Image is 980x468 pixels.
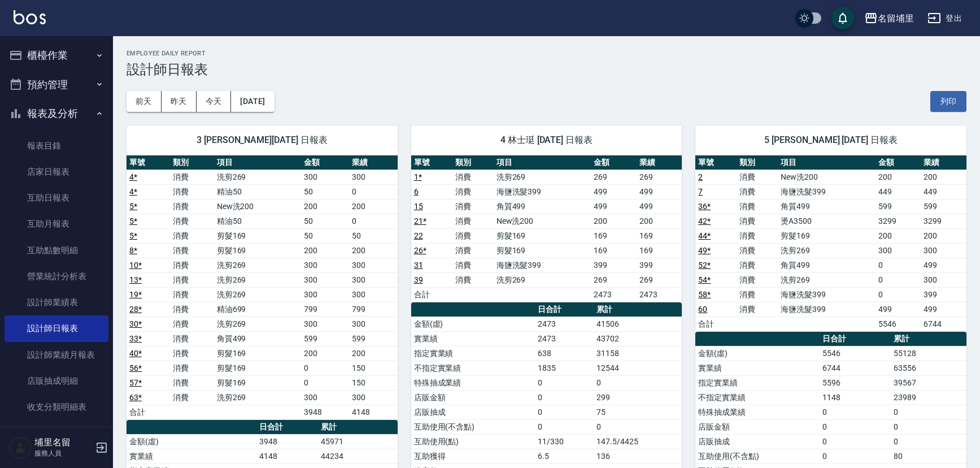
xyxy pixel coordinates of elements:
td: 角質499 [494,199,591,214]
td: 0 [876,287,921,302]
td: 11/330 [535,434,594,449]
td: 互助使用(點) [411,434,535,449]
td: 300 [921,243,966,258]
td: 0 [535,375,594,390]
td: New洗200 [778,170,876,184]
p: 服務人員 [34,448,92,458]
td: 300 [301,170,349,184]
td: 金額(虛) [411,317,535,331]
td: 3299 [921,214,966,228]
table: a dense table [695,155,966,332]
a: 店販抽成明細 [5,368,108,394]
td: 200 [301,346,349,361]
td: 店販抽成 [695,434,820,449]
th: 單號 [411,155,452,170]
a: 報表目錄 [5,133,108,159]
td: 0 [891,419,966,434]
th: 項目 [778,155,876,170]
td: 消費 [452,272,494,287]
td: 洗剪269 [494,170,591,184]
table: a dense table [127,155,398,420]
button: 昨天 [162,91,197,112]
td: 300 [301,272,349,287]
td: 1835 [535,361,594,375]
a: 互助日報表 [5,185,108,211]
a: 31 [414,261,423,270]
td: 消費 [452,170,494,184]
td: 洗剪269 [214,258,301,272]
td: 200 [349,243,397,258]
td: 269 [637,170,682,184]
td: 0 [820,449,891,463]
td: 31158 [594,346,682,361]
span: 5 [PERSON_NAME] [DATE] 日報表 [709,135,953,146]
td: 169 [637,228,682,243]
td: 449 [876,184,921,199]
h2: Employee Daily Report [127,50,966,57]
td: 499 [637,199,682,214]
div: 名留埔里 [878,11,914,25]
td: 剪髮169 [778,228,876,243]
td: 200 [876,170,921,184]
td: 599 [876,199,921,214]
a: 2 [698,172,703,181]
td: 3948 [301,405,349,419]
td: 消費 [170,331,214,346]
td: 洗剪269 [214,170,301,184]
td: 洗剪269 [214,317,301,331]
td: 1148 [820,390,891,405]
td: 剪髮169 [214,361,301,375]
td: 399 [921,287,966,302]
a: 39 [414,275,423,284]
td: 燙A3500 [778,214,876,228]
button: 櫃檯作業 [5,41,108,70]
td: 200 [591,214,637,228]
td: 0 [301,361,349,375]
th: 業績 [349,155,397,170]
td: 41506 [594,317,682,331]
img: Person [9,436,32,459]
th: 累計 [318,420,397,435]
td: 實業績 [127,449,256,463]
td: 300 [921,272,966,287]
button: 今天 [197,91,232,112]
a: 店家日報表 [5,159,108,185]
td: 指定實業績 [411,346,535,361]
td: 0 [535,419,594,434]
td: 300 [301,390,349,405]
td: 剪髮169 [214,228,301,243]
td: 剪髮169 [214,346,301,361]
td: 0 [876,272,921,287]
td: 4148 [256,449,318,463]
td: 消費 [170,375,214,390]
td: 消費 [452,214,494,228]
a: 6 [414,187,419,196]
td: 150 [349,361,397,375]
th: 類別 [170,155,214,170]
a: 22 [414,231,423,240]
td: 不指定實業績 [411,361,535,375]
td: 消費 [737,243,778,258]
td: 50 [301,214,349,228]
td: 消費 [737,258,778,272]
td: New洗200 [214,199,301,214]
td: 洗剪269 [494,272,591,287]
a: 60 [698,305,707,314]
td: 200 [301,243,349,258]
a: 設計師日報表 [5,315,108,341]
td: 269 [591,170,637,184]
td: 實業績 [695,361,820,375]
th: 金額 [876,155,921,170]
td: New洗200 [494,214,591,228]
td: 200 [921,228,966,243]
button: 名留埔里 [860,7,918,30]
td: 599 [301,331,349,346]
td: 499 [637,184,682,199]
td: 0 [301,375,349,390]
td: 消費 [170,184,214,199]
td: 精油50 [214,184,301,199]
td: 75 [594,405,682,419]
td: 消費 [170,170,214,184]
td: 消費 [452,258,494,272]
td: 消費 [170,287,214,302]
